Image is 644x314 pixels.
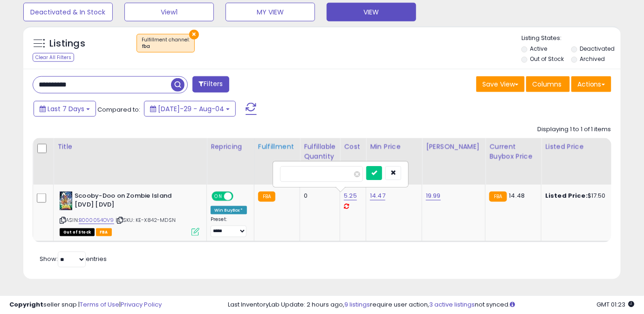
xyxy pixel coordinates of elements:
span: | SKU: KE-X842-MDSN [116,216,176,224]
small: FBA [489,192,507,202]
div: Repricing [211,142,250,152]
small: FBA [258,192,275,202]
span: ON [212,193,224,200]
a: 9 listings [345,300,370,309]
div: Cost [344,142,362,152]
div: Title [57,142,203,152]
b: Listed Price: [545,191,588,200]
button: Filters [192,76,229,93]
div: Win BuyBox * [211,206,247,214]
h5: Listings [49,37,85,50]
strong: Copyright [9,300,43,309]
a: Privacy Policy [121,300,162,309]
div: $17.50 [545,192,623,200]
a: 3 active listings [430,300,475,309]
button: Columns [526,76,570,92]
button: [DATE]-29 - Aug-04 [144,101,236,117]
span: Compared to: [97,105,140,114]
a: 19.99 [426,191,441,200]
button: × [189,30,199,40]
span: All listings that are currently out of stock and unavailable for purchase on Amazon [60,228,95,236]
a: 14.47 [370,191,385,200]
span: Last 7 Days [48,104,84,114]
div: Clear All Filters [33,53,74,62]
button: MY VIEW [226,3,315,21]
span: FBA [96,228,112,236]
div: seller snap | | [9,301,162,309]
div: [PERSON_NAME] [426,142,481,152]
button: Save View [476,76,525,92]
a: 5.25 [344,191,357,200]
span: Fulfillment channel : [142,36,190,50]
label: Active [530,45,547,53]
label: Archived [580,55,605,63]
div: Fulfillment [258,142,296,152]
span: [DATE]-29 - Aug-04 [158,104,224,114]
div: Displaying 1 to 1 of 1 items [537,125,611,134]
a: B000054OV9 [79,216,114,224]
div: ASIN: [60,192,199,235]
div: fba [142,43,190,50]
a: Terms of Use [80,300,119,309]
p: Listing States: [521,34,621,43]
button: Deactivated & In Stock [23,3,113,21]
button: VIEW [327,3,416,21]
span: Show: entries [40,254,107,263]
span: Columns [532,80,562,89]
span: OFF [232,193,247,200]
div: Listed Price [545,142,626,152]
div: Current Buybox Price [489,142,537,161]
b: Scooby-Doo on Zombie Island [DVD] [DVD] [75,192,188,211]
div: Preset: [211,216,247,237]
button: Last 7 Days [34,101,96,117]
button: View1 [124,3,214,21]
span: 2025-08-13 01:23 GMT [597,300,635,309]
button: Actions [571,76,611,92]
label: Deactivated [580,45,615,53]
div: Fulfillable Quantity [304,142,336,161]
label: Out of Stock [530,55,564,63]
div: 0 [304,192,333,200]
div: Last InventoryLab Update: 2 hours ago, require user action, not synced. [228,301,635,309]
span: 14.48 [509,191,525,200]
img: 51KWZQZ3MXL._SL40_.jpg [60,192,72,210]
div: Min Price [370,142,418,152]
